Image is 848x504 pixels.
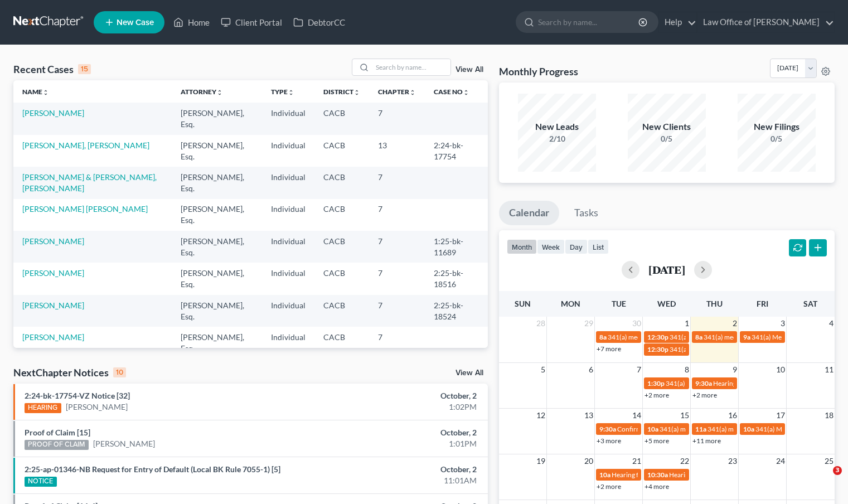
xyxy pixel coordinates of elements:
[708,425,815,433] span: 341(a) meeting for [PERSON_NAME]
[828,317,835,330] span: 4
[13,366,126,379] div: NextChapter Notices
[713,379,800,387] span: Hearing for [PERSON_NAME]
[369,199,425,231] td: 7
[172,295,262,327] td: [PERSON_NAME], Esq.
[22,332,84,342] a: [PERSON_NAME]
[810,466,837,493] iframe: Intercom live chat
[628,133,706,144] div: 0/5
[333,475,477,486] div: 11:01AM
[518,133,596,144] div: 2/10
[743,333,750,341] span: 9a
[540,363,546,376] span: 5
[262,199,314,231] td: Individual
[323,88,360,96] a: Districtunfold_more
[66,401,128,413] a: [PERSON_NAME]
[172,263,262,294] td: [PERSON_NAME], Esq.
[631,409,642,422] span: 14
[535,317,546,330] span: 28
[538,12,640,32] input: Search by name...
[271,88,294,96] a: Typeunfold_more
[648,264,685,275] h2: [DATE]
[172,135,262,167] td: [PERSON_NAME], Esq.
[172,327,262,358] td: [PERSON_NAME], Esq.
[262,135,314,167] td: Individual
[288,12,351,32] a: DebtorCC
[117,18,154,27] span: New Case
[499,65,578,78] h3: Monthly Progress
[669,471,756,479] span: Hearing for [PERSON_NAME]
[597,437,621,445] a: +3 more
[695,425,706,433] span: 11a
[181,88,223,96] a: Attorneyunfold_more
[369,295,425,327] td: 7
[314,167,369,198] td: CACB
[645,391,669,399] a: +2 more
[314,103,369,134] td: CACB
[314,295,369,327] td: CACB
[636,363,642,376] span: 7
[588,363,594,376] span: 6
[727,454,738,468] span: 23
[13,62,91,76] div: Recent Cases
[262,167,314,198] td: Individual
[22,236,84,246] a: [PERSON_NAME]
[22,172,157,193] a: [PERSON_NAME] & [PERSON_NAME], [PERSON_NAME]
[679,409,690,422] span: 15
[22,140,149,150] a: [PERSON_NAME], [PERSON_NAME]
[25,440,89,450] div: PROOF OF CLAIM
[666,379,773,387] span: 341(a) meeting for [PERSON_NAME]
[645,482,669,491] a: +4 more
[684,363,690,376] span: 8
[425,295,488,327] td: 2:25-bk-18524
[697,12,834,32] a: Law Office of [PERSON_NAME]
[22,301,84,310] a: [PERSON_NAME]
[599,425,616,433] span: 9:30a
[113,367,126,377] div: 10
[314,199,369,231] td: CACB
[617,425,744,433] span: Confirmation hearing for [PERSON_NAME]
[561,299,580,308] span: Mon
[262,103,314,134] td: Individual
[597,345,621,353] a: +7 more
[731,363,738,376] span: 9
[647,379,665,387] span: 1:30p
[597,482,621,491] a: +2 more
[647,425,658,433] span: 10a
[588,239,609,254] button: list
[463,89,469,96] i: unfold_more
[779,317,786,330] span: 3
[288,89,294,96] i: unfold_more
[314,263,369,294] td: CACB
[599,333,607,341] span: 8a
[738,133,816,144] div: 0/5
[456,66,483,74] a: View All
[535,409,546,422] span: 12
[670,345,778,353] span: 341(a) Meeting for [PERSON_NAME]
[757,299,768,308] span: Fri
[628,120,706,133] div: New Clients
[78,64,91,74] div: 15
[823,363,835,376] span: 11
[22,268,84,278] a: [PERSON_NAME]
[434,88,469,96] a: Case Nounfold_more
[369,103,425,134] td: 7
[333,427,477,438] div: October, 2
[631,454,642,468] span: 21
[372,59,450,75] input: Search by name...
[660,425,767,433] span: 341(a) meeting for [PERSON_NAME]
[823,454,835,468] span: 25
[775,409,786,422] span: 17
[262,263,314,294] td: Individual
[499,201,559,225] a: Calendar
[692,391,717,399] a: +2 more
[369,135,425,167] td: 13
[647,333,668,341] span: 12:30p
[216,89,223,96] i: unfold_more
[369,231,425,263] td: 7
[583,409,594,422] span: 13
[425,135,488,167] td: 2:24-bk-17754
[353,89,360,96] i: unfold_more
[425,263,488,294] td: 2:25-bk-18516
[704,333,758,341] span: 341(a) meeting for
[172,167,262,198] td: [PERSON_NAME], Esq.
